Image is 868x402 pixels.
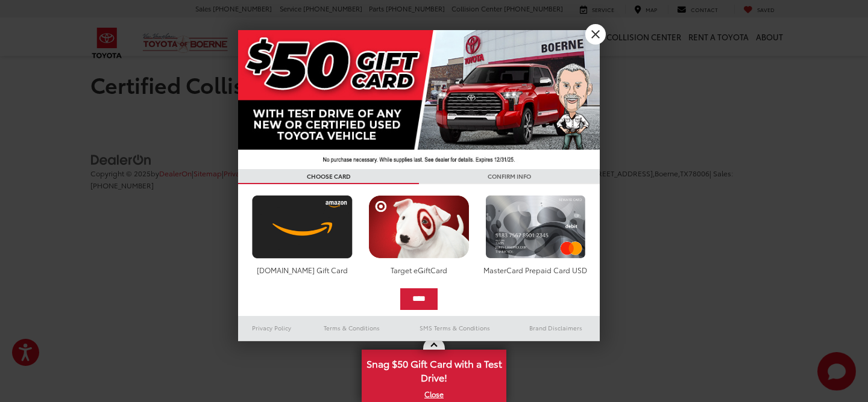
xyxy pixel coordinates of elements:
div: MasterCard Prepaid Card USD [482,265,589,275]
span: Snag $50 Gift Card with a Test Drive! [363,351,505,388]
img: amazoncard.png [249,195,356,259]
h3: CONFIRM INFO [419,169,600,184]
div: [DOMAIN_NAME] Gift Card [249,265,356,275]
div: Target eGiftCard [365,265,472,275]
img: targetcard.png [365,195,472,259]
img: mastercard.png [482,195,589,259]
h3: CHOOSE CARD [238,169,419,184]
a: Privacy Policy [238,321,306,335]
img: 42635_top_851395.jpg [238,30,600,169]
a: Brand Disclaimers [512,321,600,335]
a: SMS Terms & Conditions [398,321,512,335]
a: Terms & Conditions [306,321,398,335]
